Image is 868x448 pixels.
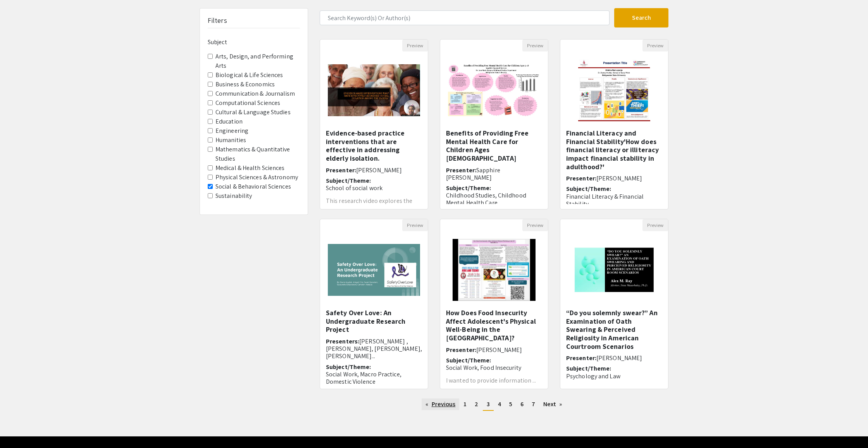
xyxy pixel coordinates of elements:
img: <p><span style="color: rgb(0, 0, 0);">How Does Food Insecurity Affect Adolescent's Physical Well-... [445,231,543,309]
span: Sapphire [PERSON_NAME] [446,166,500,182]
span: Subject/Theme: [326,363,371,371]
div: Open Presentation <p><span style="color: rgb(0, 0, 0);">“Do you solemnly swear?” An Examination o... [560,219,668,389]
span: Subject/Theme: [446,184,491,192]
span: 1 [463,400,467,408]
span: 4 [498,400,501,408]
label: Communication & Journalism [215,89,295,98]
label: Social & Behavioral Sciences [215,182,291,191]
button: Preview [642,219,668,231]
img: <p>Safety Over Love: An Undergraduate Research Project </p> [320,236,428,304]
input: Search Keyword(s) Or Author(s) [320,10,610,25]
label: Cultural & Language Studies [215,108,291,117]
h6: Presenter: [446,346,542,354]
iframe: Chat [6,413,33,442]
span: [PERSON_NAME] [356,166,402,174]
button: Preview [402,219,428,231]
span: Subject/Theme: [566,364,611,372]
span: 2 [475,400,478,408]
p: School of social work [326,184,422,192]
h6: Subject [208,38,300,46]
label: Humanities [215,136,246,145]
button: Preview [522,219,548,231]
h5: Financial Literacy and Financial Stability'How does financial literacy or illiteracy impact finan... [566,129,662,171]
span: 7 [532,400,535,408]
label: Arts, Design, and Performing Arts [215,52,300,70]
button: Search [614,8,668,27]
label: Mathematics & Quantitative Studies [215,145,300,163]
h6: Presenters: [326,338,422,360]
span: Subject/Theme: [326,177,371,185]
span: [PERSON_NAME] [476,346,522,354]
button: Preview [522,39,548,51]
span: Subject/Theme: [566,185,611,193]
div: Open Presentation <p><strong style="color: rgb(0, 0, 0);">Benefits of Providing Free Mental Healt... [440,39,548,209]
h5: Safety Over Love: An Undergraduate Research Project [326,309,422,334]
h6: Presenter: [566,175,662,182]
p: Social Work, Food Insecurity [446,364,542,371]
p: Psychology and Law [566,372,662,380]
span: Subject/Theme: [446,356,491,364]
label: Engineering [215,126,248,136]
label: Education [215,117,243,126]
p: Social Work, Macro Practice, Domestic Violence [326,371,422,385]
img: <p><span style="color: rgb(0, 0, 0);">“Do you solemnly swear?” An Examination of Oath Swearing &a... [566,231,662,309]
div: Open Presentation <p>Safety Over Love: An Undergraduate Research Project </p> [320,219,428,389]
p: I wanted to provide information ... [446,378,542,384]
p: This research video explores the phenomenon of [MEDICAL_DATA] among older people. It investigates... [326,198,422,223]
button: Preview [402,39,428,51]
p: Financial Literacy & Financial Stability [566,193,662,208]
button: Preview [642,39,668,51]
span: [PERSON_NAME] [596,354,642,362]
div: Open Presentation <p class="ql-align-center"><strong>Financial Literacy and Financial Stability</... [560,39,668,209]
p: Childhood Studies, Childhood Mental Health Care [446,192,542,206]
img: <p class="ql-align-center"><strong>Financial Literacy and Financial Stability</strong></p><p clas... [570,51,658,129]
label: Physical Sciences & Astronomy [215,173,298,182]
h5: Evidence-based practice interventions that are effective in addressing elderly isolation. [326,129,422,162]
span: 3 [487,400,490,408]
h5: Filters [208,16,227,25]
img: <p><strong style="color: rgb(0, 0, 0);">Benefits of Providing Free Mental Health Care for Childre... [440,57,548,124]
h5: Benefits of Providing Free Mental Health Care for Children Ages [DEMOGRAPHIC_DATA] [446,129,542,162]
h6: Presenter: [566,354,662,362]
ul: Pagination [320,398,668,411]
span: 6 [520,400,524,408]
div: Open Presentation <p><span style="color: rgb(0, 0, 0);">How Does Food Insecurity Affect Adolescen... [440,219,548,389]
img: <p>Evidence-based practice interventions that are effective in addressing elderly isolation.</p> [320,57,428,124]
label: Computational Sciences [215,98,280,108]
h6: Presenter: [446,166,542,181]
h6: Presenter: [326,166,422,174]
label: Business & Economics [215,80,275,89]
a: Previous page [422,398,459,410]
span: 5 [509,400,512,408]
h5: How Does Food Insecurity Affect Adolescent's Physical Well-Being in the [GEOGRAPHIC_DATA]?​​ [446,309,542,342]
a: Next page [539,398,566,410]
h5: “Do you solemnly swear?” An Examination of Oath Swearing & Perceived Religiosity in American Cour... [566,309,662,350]
label: Biological & Life Sciences [215,70,283,80]
div: Open Presentation <p>Evidence-based practice interventions that are effective in addressing elder... [320,39,428,209]
label: Sustainability [215,191,252,201]
label: Medical & Health Sciences [215,163,285,173]
span: [PERSON_NAME] [596,174,642,182]
span: [PERSON_NAME] , [PERSON_NAME], [PERSON_NAME], [PERSON_NAME]... [326,337,422,360]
